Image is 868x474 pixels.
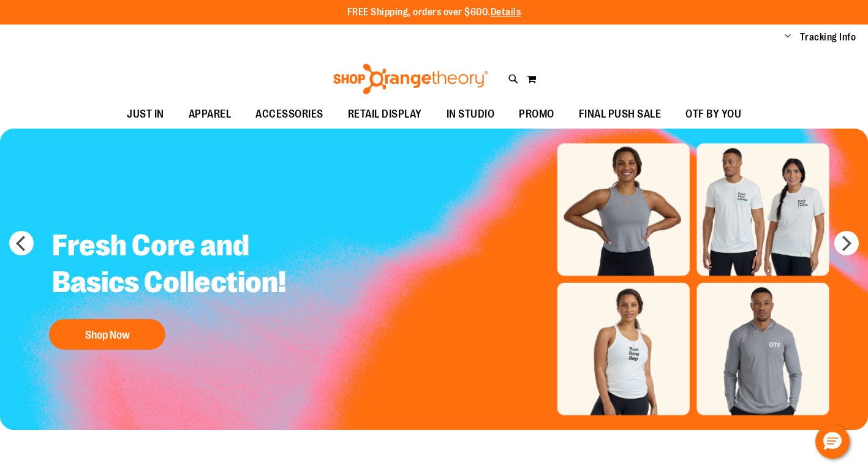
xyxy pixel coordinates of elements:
[127,100,164,128] span: JUST IN
[567,100,674,129] a: FINAL PUSH SALE
[491,7,521,18] a: Details
[447,100,495,128] span: IN STUDIO
[579,100,662,128] span: FINAL PUSH SALE
[115,100,176,129] a: JUST IN
[507,100,567,129] a: PROMO
[815,424,850,459] button: Hello, have a question? Let’s chat.
[176,100,244,129] a: APPAREL
[9,231,34,255] button: prev
[43,218,347,356] a: Fresh Core and Basics Collection! Shop Now
[49,319,165,350] button: Shop Now
[519,100,554,128] span: PROMO
[800,31,856,44] a: Tracking Info
[255,100,323,128] span: ACCESSORIES
[336,100,434,129] a: RETAIL DISPLAY
[348,100,422,128] span: RETAIL DISPLAY
[834,231,859,255] button: next
[347,6,521,20] p: FREE Shipping, orders over $600.
[785,31,791,43] button: Account menu
[673,100,753,129] a: OTF BY YOU
[189,100,232,128] span: APPAREL
[331,64,490,94] img: Shop Orangetheory
[243,100,336,129] a: ACCESSORIES
[685,100,741,128] span: OTF BY YOU
[434,100,507,129] a: IN STUDIO
[43,218,347,313] h2: Fresh Core and Basics Collection!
